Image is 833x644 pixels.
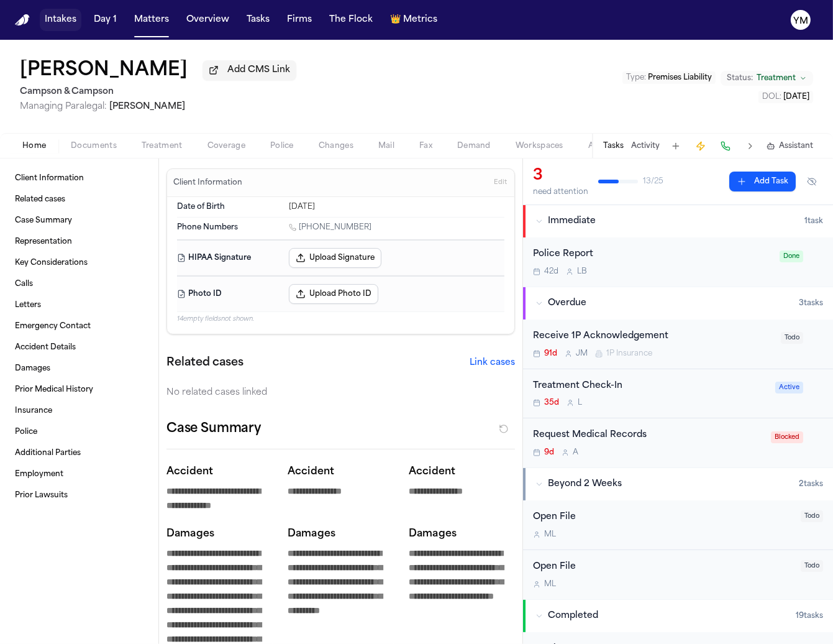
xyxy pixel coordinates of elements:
[523,600,833,632] button: Completed19tasks
[10,253,148,273] a: Key Considerations
[533,379,768,393] div: Treatment Check-In
[270,141,294,151] span: Police
[409,464,515,479] p: Accident
[10,316,148,336] a: Emergency Contact
[385,9,442,31] a: crownMetrics
[40,9,81,31] button: Intakes
[129,9,174,31] button: Matters
[289,223,371,232] a: Call 1 (646) 510-1857
[10,295,148,315] a: Letters
[799,479,823,489] span: 2 task s
[177,284,281,304] dt: Photo ID
[20,102,107,111] span: Managing Paralegal:
[523,369,833,419] div: Open task: Treatment Check-In
[109,102,185,111] span: [PERSON_NAME]
[181,9,234,31] button: Overview
[771,431,803,443] span: Blocked
[781,332,803,344] span: Todo
[319,141,353,151] span: Changes
[533,329,773,344] div: Receive 1P Acknowledgement
[15,14,30,26] img: Finch Logo
[10,190,148,209] a: Related cases
[15,14,30,26] a: Home
[10,485,148,505] a: Prior Lawsuits
[796,611,823,621] span: 19 task s
[548,478,622,490] span: Beyond 2 Weeks
[166,419,261,439] h2: Case Summary
[324,9,378,31] button: The Flock
[207,141,245,151] span: Coverage
[780,251,803,262] span: Done
[667,137,685,155] button: Add Task
[533,428,763,443] div: Request Medical Records
[166,387,515,399] div: No related cases linked
[20,60,188,82] button: Edit matter name
[767,141,813,151] button: Assistant
[648,74,712,81] span: Premises Liability
[10,232,148,252] a: Representation
[631,141,660,151] button: Activity
[533,187,588,197] div: need attention
[603,141,624,151] button: Tasks
[729,172,796,191] button: Add Task
[10,443,148,463] a: Additional Parties
[177,248,281,268] dt: HIPAA Signature
[490,173,511,193] button: Edit
[548,215,596,228] span: Immediate
[166,527,273,541] p: Damages
[10,401,148,421] a: Insurance
[470,357,515,369] button: Link cases
[544,267,558,277] span: 42d
[523,320,833,369] div: Open task: Receive 1P Acknowledgement
[779,141,813,151] span: Assistant
[494,178,507,187] span: Edit
[548,297,586,310] span: Overdue
[289,248,381,268] button: Upload Signature
[10,338,148,357] a: Accident Details
[10,274,148,294] a: Calls
[576,349,588,359] span: J M
[758,91,813,103] button: Edit DOL: 2025-05-19
[20,85,296,99] h2: Campson & Campson
[378,141,394,151] span: Mail
[523,237,833,287] div: Open task: Police Report
[409,527,515,541] p: Damages
[717,137,734,155] button: Make a Call
[721,71,813,86] button: Change status from Treatment
[757,73,796,83] span: Treatment
[177,315,504,324] p: 14 empty fields not shown.
[801,172,823,191] button: Hide completed tasks (⌘⇧H)
[10,359,148,379] a: Damages
[177,202,281,212] dt: Date of Birth
[533,166,588,186] div: 3
[606,349,652,359] span: 1P Insurance
[523,205,833,237] button: Immediate1task
[762,93,781,101] span: DOL :
[177,223,238,232] span: Phone Numbers
[71,141,117,151] span: Documents
[171,178,245,188] h3: Client Information
[10,422,148,442] a: Police
[533,560,793,574] div: Open File
[282,9,317,31] a: Firms
[801,510,823,522] span: Todo
[801,560,823,572] span: Todo
[419,141,432,151] span: Fax
[578,398,582,408] span: L
[89,9,122,31] a: Day 1
[289,284,378,304] button: Upload Photo ID
[10,211,148,231] a: Case Summary
[775,382,803,393] span: Active
[622,71,716,84] button: Edit Type: Premises Liability
[626,74,646,81] span: Type :
[288,527,394,541] p: Damages
[142,141,183,151] span: Treatment
[457,141,491,151] span: Demand
[544,349,557,359] span: 91d
[577,267,587,277] span: L B
[242,9,275,31] button: Tasks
